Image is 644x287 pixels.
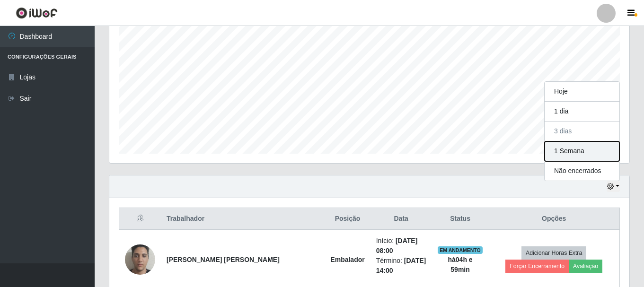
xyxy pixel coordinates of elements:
[432,208,489,230] th: Status
[330,256,364,263] strong: Embalador
[545,161,619,181] button: Não encerrados
[325,208,370,230] th: Posição
[545,141,619,161] button: 1 Semana
[545,102,619,122] button: 1 dia
[376,237,418,254] time: [DATE] 08:00
[376,256,426,276] li: Término:
[16,7,58,19] img: CoreUI Logo
[167,256,280,263] strong: [PERSON_NAME] [PERSON_NAME]
[505,260,569,273] button: Forçar Encerramento
[438,246,483,254] span: EM ANDAMENTO
[448,256,472,273] strong: há 04 h e 59 min
[371,208,432,230] th: Data
[376,236,426,256] li: Início:
[161,208,325,230] th: Trabalhador
[545,122,619,141] button: 3 dias
[488,208,619,230] th: Opções
[545,82,619,102] button: Hoje
[521,246,586,260] button: Adicionar Horas Extra
[569,260,602,273] button: Avaliação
